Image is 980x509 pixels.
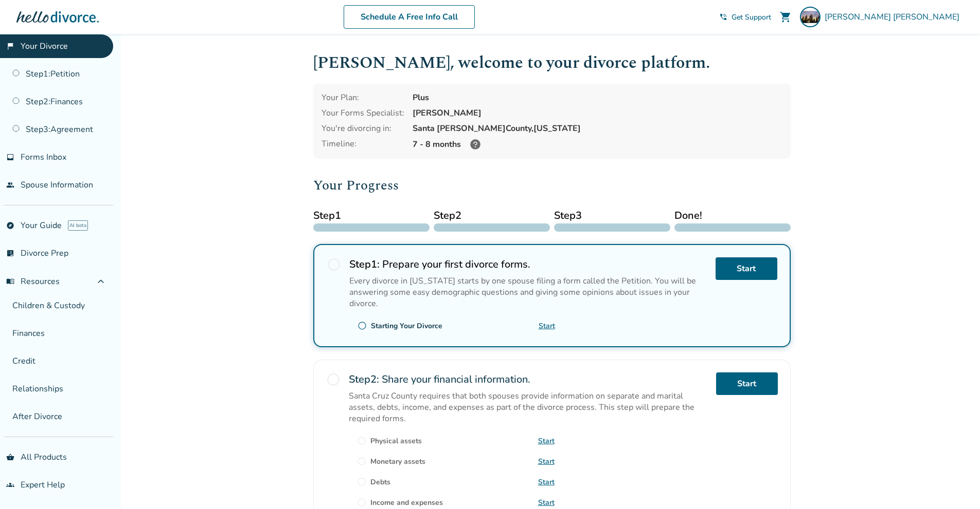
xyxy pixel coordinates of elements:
[95,275,107,288] span: expand_less
[349,257,707,271] h2: Prepare your first divorce forms.
[800,7,821,27] img: Mariela Lopez-Garcia
[358,321,367,330] span: radio_button_unchecked
[6,181,14,189] span: people
[370,498,443,507] div: Income and expenses
[322,138,404,150] div: Timeline:
[349,372,708,386] h2: Share your financial information.
[371,321,442,331] div: Starting Your Divorce
[719,12,771,22] a: phone_in_talkGet Support
[313,208,430,223] span: Step 1
[6,481,14,489] span: groups
[413,138,782,150] div: 7 - 8 months
[538,477,555,487] a: Start
[538,436,555,446] a: Start
[716,372,778,395] a: Start
[68,220,88,231] span: AI beta
[370,477,390,487] div: Debts
[357,457,366,466] span: radio_button_unchecked
[434,208,550,223] span: Step 2
[370,457,425,466] div: Monetary assets
[719,13,727,21] span: phone_in_talk
[21,152,66,163] span: Forms Inbox
[357,477,366,486] span: radio_button_unchecked
[929,460,980,509] iframe: Chat Widget
[6,453,14,461] span: shopping_basket
[674,208,791,223] span: Done!
[554,208,670,223] span: Step 3
[326,372,341,387] span: radio_button_unchecked
[6,153,14,161] span: inbox
[327,257,341,272] span: radio_button_unchecked
[349,257,380,271] strong: Step 1 :
[313,175,791,196] h2: Your Progress
[357,436,366,445] span: radio_button_unchecked
[344,5,475,29] a: Schedule A Free Info Call
[825,11,964,23] span: [PERSON_NAME] [PERSON_NAME]
[349,390,708,424] p: Santa Cruz County requires that both spouses provide information on separate and marital assets, ...
[6,42,14,50] span: flag_2
[6,277,14,286] span: menu_book
[313,50,791,76] h1: [PERSON_NAME] , welcome to your divorce platform.
[413,123,782,134] div: Santa [PERSON_NAME] County, [US_STATE]
[732,12,771,22] span: Get Support
[779,11,792,23] span: shopping_cart
[716,257,777,280] a: Start
[357,498,366,507] span: radio_button_unchecked
[413,107,782,119] div: [PERSON_NAME]
[322,92,404,103] div: Your Plan:
[349,372,379,386] strong: Step 2 :
[413,92,782,103] div: Plus
[6,276,60,287] span: Resources
[538,457,555,466] a: Start
[370,436,422,446] div: Physical assets
[538,498,555,507] a: Start
[6,221,14,230] span: explore
[349,275,707,309] p: Every divorce in [US_STATE] starts by one spouse filing a form called the Petition. You will be a...
[6,249,14,257] span: list_alt_check
[322,107,404,119] div: Your Forms Specialist:
[322,123,404,134] div: You're divorcing in:
[539,321,555,331] a: Start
